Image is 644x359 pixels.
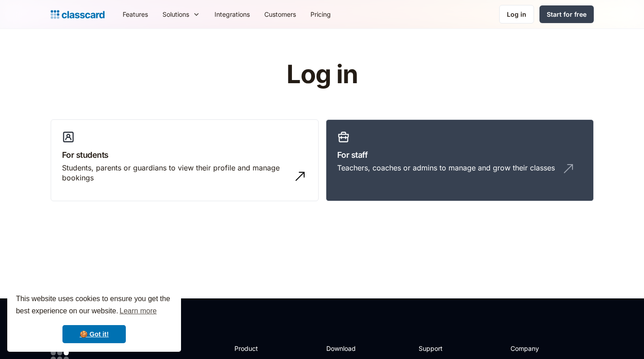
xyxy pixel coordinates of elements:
div: Students, parents or guardians to view their profile and manage bookings [62,163,289,183]
a: learn more about cookies [118,304,158,318]
div: Teachers, coaches or admins to manage and grow their classes [337,163,555,173]
h3: For students [62,149,307,161]
h2: Download [326,344,363,353]
a: Log in [499,5,534,24]
a: For studentsStudents, parents or guardians to view their profile and manage bookings [51,119,319,202]
a: Integrations [207,4,257,24]
div: Solutions [162,9,189,19]
div: cookieconsent [7,285,181,352]
a: For staffTeachers, coaches or admins to manage and grow their classes [326,119,594,202]
h2: Support [419,344,455,353]
a: home [51,8,105,21]
a: dismiss cookie message [62,325,126,343]
h1: Log in [178,61,466,89]
h2: Product [234,344,283,353]
a: Pricing [303,4,338,24]
a: Customers [257,4,303,24]
div: Start for free [547,9,587,19]
div: Log in [507,9,526,19]
span: This website uses cookies to ensure you get the best experience on our website. [16,293,172,318]
a: Features [115,4,155,24]
div: Solutions [155,4,207,24]
h3: For staff [337,149,582,161]
a: Start for free [539,5,594,23]
h2: Company [510,344,571,353]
